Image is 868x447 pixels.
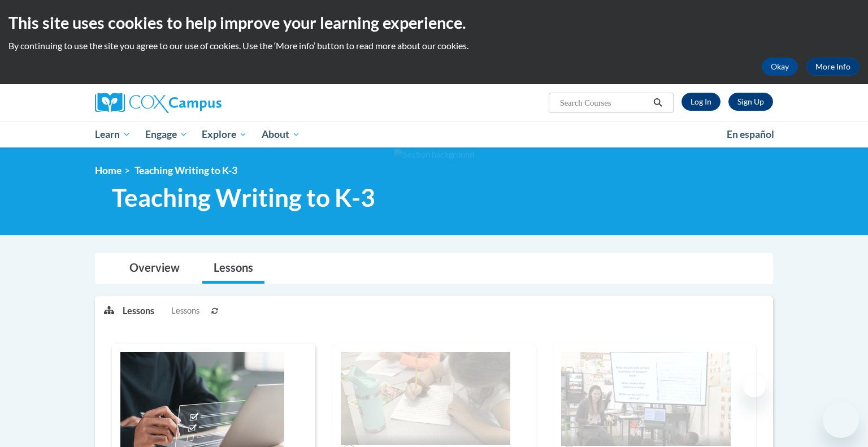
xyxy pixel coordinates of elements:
img: Section background [394,149,474,161]
a: About [254,121,307,147]
input: Search Courses [559,96,649,110]
div: Main menu [78,121,790,147]
p: By continuing to use the site you agree to our use of cookies. Use the ‘More info’ button to read... [8,40,860,52]
span: Teaching Writing to K-3 [134,164,237,176]
a: Learn [88,121,138,147]
a: Register [728,93,773,111]
img: Course Image [341,352,510,445]
button: Search [649,96,666,110]
span: En español [727,128,774,140]
a: Log In [682,93,721,111]
img: Course Image [561,352,731,446]
a: More Info [806,58,860,76]
a: Cox Campus [95,93,310,113]
a: Lessons [202,254,264,284]
a: Overview [118,254,191,284]
a: Home [95,164,121,176]
a: Explore [194,121,254,147]
span: Engage [145,128,188,141]
button: Okay [762,58,798,76]
span: About [262,128,300,141]
span: Learn [95,128,131,141]
p: Lessons [123,305,154,317]
span: Explore [202,128,247,141]
span: Teaching Writing to K-3 [112,183,375,212]
h2: This site uses cookies to help improve your learning experience. [8,11,860,34]
img: Cox Campus [95,93,222,113]
span: Lessons [171,305,199,317]
iframe: Button to launch messaging window [823,402,859,438]
a: En español [719,123,782,146]
a: Engage [138,121,195,147]
iframe: Close message [743,375,766,397]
